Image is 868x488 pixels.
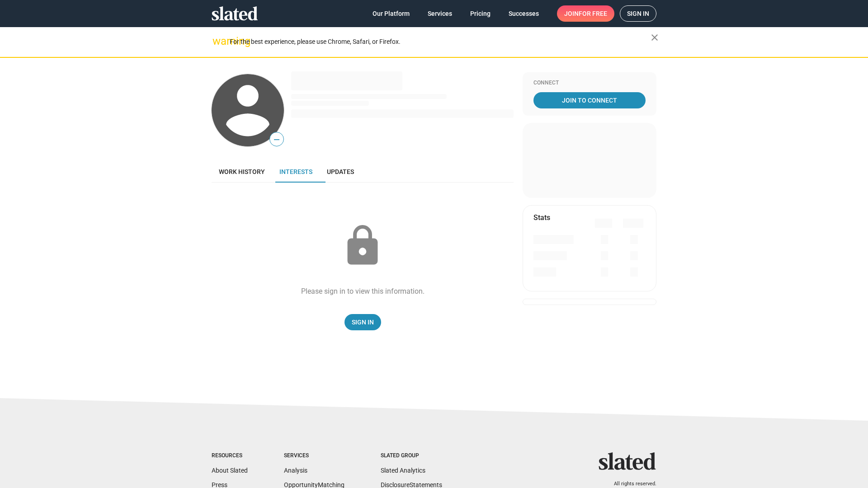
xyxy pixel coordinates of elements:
[627,6,649,21] span: Sign in
[284,467,307,474] a: Analysis
[340,223,385,268] mat-icon: lock
[509,5,539,22] span: Successes
[501,5,546,22] a: Successes
[352,314,374,330] span: Sign In
[212,467,248,474] a: About Slated
[270,134,283,145] span: —
[533,92,646,108] a: Join To Connect
[620,5,656,22] a: Sign in
[470,5,491,22] span: Pricing
[533,213,550,222] mat-card-title: Stats
[373,5,410,22] span: Our Platform
[279,168,312,175] span: Interests
[212,161,272,183] a: Work history
[564,5,607,22] span: Join
[557,5,614,22] a: Joinfor free
[381,452,442,460] div: Slated Group
[533,80,646,87] div: Connect
[320,161,361,183] a: Updates
[272,161,320,183] a: Interests
[301,286,425,296] div: Please sign in to view this information.
[420,5,459,22] a: Services
[649,32,660,43] mat-icon: close
[428,5,452,22] span: Services
[579,5,607,22] span: for free
[212,36,223,47] mat-icon: warning
[535,92,644,108] span: Join To Connect
[284,452,344,460] div: Services
[463,5,498,22] a: Pricing
[212,452,248,460] div: Resources
[381,467,425,474] a: Slated Analytics
[327,168,354,175] span: Updates
[230,36,651,48] div: For the best experience, please use Chrome, Safari, or Firefox.
[219,168,265,175] span: Work history
[344,314,381,330] a: Sign In
[365,5,417,22] a: Our Platform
